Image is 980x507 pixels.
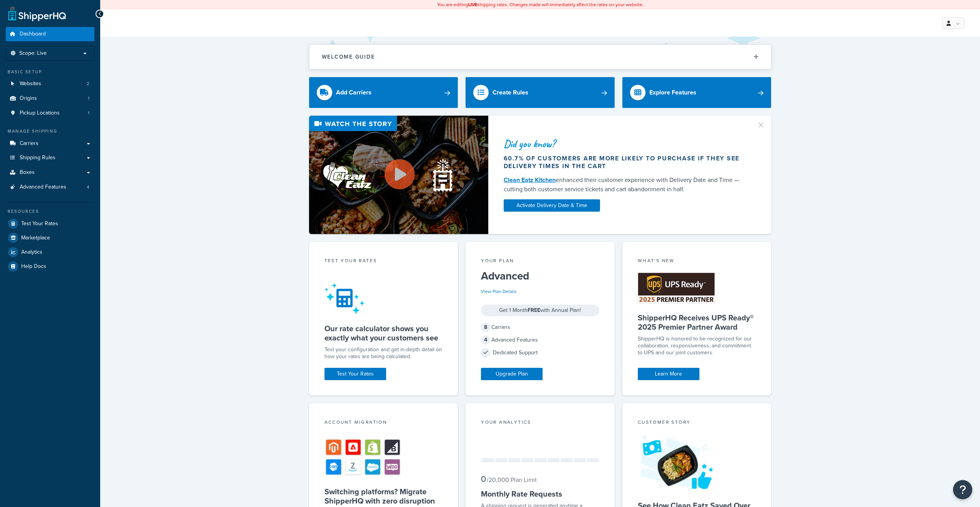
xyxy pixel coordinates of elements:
[6,77,94,91] a: Websites2
[20,140,39,147] span: Carriers
[481,335,490,345] span: 4
[481,489,599,499] h5: Monthly Rate Requests
[21,221,58,227] span: Test Your Rates
[481,368,543,380] a: Upgrade Plan
[649,87,696,98] div: Explore Features
[309,77,458,108] a: Add Carriers
[468,1,477,8] b: LIVE
[487,475,537,484] small: / 20,000 Plan Limit
[20,95,37,102] span: Origins
[87,184,89,190] span: 4
[324,324,443,342] h5: Our rate calculator shows you exactly what your customers see
[21,263,46,270] span: Help Docs
[324,419,443,428] div: Account Migration
[6,106,94,120] a: Pickup Locations1
[6,136,94,151] a: Carriers
[20,169,35,176] span: Boxes
[638,257,756,266] div: What's New
[481,323,490,332] span: 8
[622,77,772,108] a: Explore Features
[481,473,486,485] span: 0
[324,257,443,266] div: Test your rates
[20,81,41,87] span: Websites
[481,335,599,345] div: Advanced Features
[638,335,756,356] p: ShipperHQ is honored to be recognized for our collaboration, responsiveness, and commitment to UP...
[324,346,443,360] div: Test your configuration and get in-depth detail on how your rates are being calculated.
[88,95,89,102] span: 1
[309,45,771,69] button: Welcome Guide
[953,480,972,499] button: Open Resource Center
[6,91,94,106] li: Origins
[324,368,386,380] a: Test Your Rates
[481,257,599,266] div: Your Plan
[6,245,94,259] a: Analytics
[87,81,89,87] span: 2
[481,288,517,295] a: View Plan Details
[6,180,94,194] li: Advanced Features
[493,87,528,98] div: Create Rules
[19,50,47,57] span: Scope: Live
[481,270,599,282] h5: Advanced
[504,199,600,212] a: Activate Delivery Date & Time
[6,27,94,41] a: Dashboard
[88,110,89,116] span: 1
[504,155,747,170] div: 60.7% of customers are more likely to purchase if they see delivery times in the cart
[309,116,488,234] img: Video thumbnail
[6,231,94,245] a: Marketplace
[21,249,42,256] span: Analytics
[481,322,599,333] div: Carriers
[504,175,556,184] a: Clean Eatz Kitchen
[336,87,371,98] div: Add Carriers
[6,151,94,165] a: Shipping Rules
[6,77,94,91] li: Websites
[6,217,94,231] a: Test Your Rates
[6,208,94,215] div: Resources
[20,110,60,116] span: Pickup Locations
[481,305,599,316] div: Get 1 Month with Annual Plan!
[6,106,94,120] li: Pickup Locations
[481,419,599,428] div: Your Analytics
[528,306,540,314] strong: FREE
[20,184,66,190] span: Advanced Features
[6,259,94,273] a: Help Docs
[638,419,756,428] div: Customer Story
[481,347,599,358] div: Dedicated Support
[21,235,50,241] span: Marketplace
[6,128,94,135] div: Manage Shipping
[504,138,747,149] div: Did you know?
[6,180,94,194] a: Advanced Features4
[20,155,55,161] span: Shipping Rules
[6,91,94,106] a: Origins1
[20,31,46,37] span: Dashboard
[504,175,747,194] div: enhanced their customer experience with Delivery Date and Time — cutting both customer service ti...
[324,487,443,505] h5: Switching platforms? Migrate ShipperHQ with zero disruption
[6,69,94,75] div: Basic Setup
[638,313,756,332] h5: ShipperHQ Receives UPS Ready® 2025 Premier Partner Award
[638,368,699,380] a: Learn More
[6,165,94,180] a: Boxes
[466,77,615,108] a: Create Rules
[322,54,375,60] h2: Welcome Guide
